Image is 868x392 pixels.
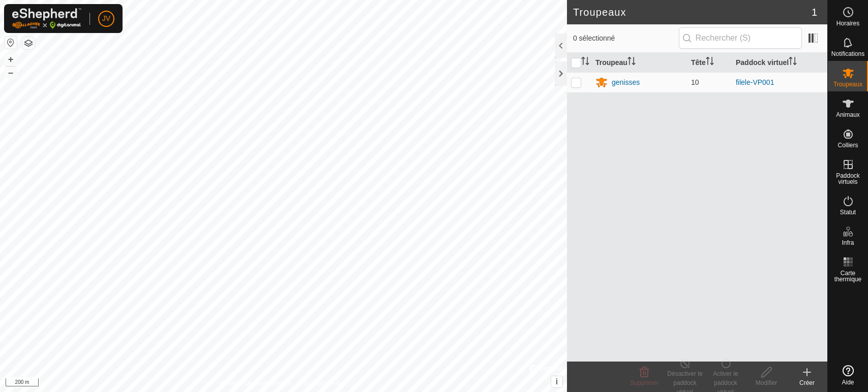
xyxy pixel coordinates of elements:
[842,379,854,385] span: Aide
[591,53,687,73] th: Troupeau
[830,173,865,185] span: Paddock virtuels
[836,20,859,26] span: Horaires
[732,53,827,73] th: Paddock virtuel
[630,379,658,386] span: Supprimer
[840,209,856,215] span: Statut
[828,361,868,389] a: Aide
[837,142,858,148] span: Colliers
[573,6,812,18] h2: Troupeaux
[22,37,35,49] button: Couches de carte
[627,58,636,67] p-sorticon: Activer pour trier
[5,37,17,49] button: Réinitialiser la carte
[812,5,817,20] span: 1
[573,33,679,44] span: 0 sélectionné
[551,376,562,387] button: i
[12,8,81,29] img: Logo Gallagher
[833,81,862,87] span: Troupeaux
[736,78,774,86] a: filele-VP001
[556,377,558,386] span: i
[102,13,110,24] span: JV
[831,51,864,57] span: Notifications
[221,379,291,388] a: Politique de confidentialité
[304,379,346,388] a: Contactez-nous
[836,112,860,118] span: Animaux
[612,77,640,88] div: genisses
[830,270,865,282] span: Carte thermique
[691,78,699,86] span: 10
[5,67,17,79] button: –
[679,27,802,49] input: Rechercher (S)
[789,58,797,67] p-sorticon: Activer pour trier
[746,378,787,387] div: Modifier
[687,53,732,73] th: Tête
[581,58,589,67] p-sorticon: Activer pour trier
[5,53,17,66] button: +
[842,240,854,246] span: Infra
[706,58,714,67] p-sorticon: Activer pour trier
[787,378,827,387] div: Créer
